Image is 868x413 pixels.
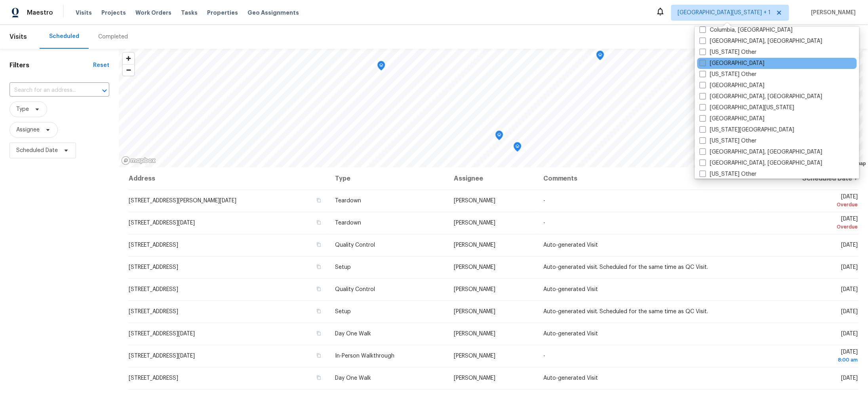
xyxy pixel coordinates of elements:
span: [STREET_ADDRESS] [129,265,178,270]
span: [PERSON_NAME] [808,9,856,17]
span: Assignee [16,126,40,134]
button: Copy Address [315,197,322,204]
th: Assignee [447,167,537,190]
span: [DATE] [841,265,858,270]
span: [PERSON_NAME] [454,353,495,359]
h1: Filters [10,61,93,69]
canvas: Map [119,49,863,167]
th: Address [128,167,329,190]
label: [US_STATE] Other [700,170,757,178]
button: Copy Address [315,241,322,248]
span: Quality Control [335,287,375,292]
div: Map marker [596,51,604,63]
span: Geo Assignments [247,9,299,17]
button: Zoom in [123,53,134,64]
span: Tasks [181,10,198,15]
span: Auto-generated visit. Scheduled for the same time as QC Visit. [543,265,708,270]
label: [GEOGRAPHIC_DATA][US_STATE] [700,104,794,112]
span: Auto-generated visit. Scheduled for the same time as QC Visit. [543,309,708,314]
label: [GEOGRAPHIC_DATA] [700,59,765,67]
button: Copy Address [315,330,322,337]
label: [GEOGRAPHIC_DATA], [GEOGRAPHIC_DATA] [700,37,822,45]
span: - [543,353,545,359]
span: Type [16,105,29,113]
span: - [543,198,545,204]
label: [US_STATE] Other [700,137,757,145]
a: Mapbox homepage [121,156,156,165]
span: [STREET_ADDRESS] [129,242,178,248]
span: Teardown [335,198,361,204]
span: Properties [207,9,238,17]
div: Overdue [762,201,858,209]
span: Quality Control [335,242,375,248]
span: [PERSON_NAME] [454,198,495,204]
div: Overdue [762,223,858,231]
th: Scheduled Date ↑ [756,167,858,190]
span: Visits [76,9,92,17]
span: Maestro [27,9,53,17]
div: Reset [93,61,109,69]
span: Auto-generated Visit [543,242,598,248]
span: [PERSON_NAME] [454,265,495,270]
span: Projects [101,9,126,17]
label: [US_STATE] Other [700,70,757,78]
span: [DATE] [762,349,858,364]
span: Auto-generated Visit [543,375,598,381]
span: Scheduled Date [16,147,58,154]
button: Copy Address [315,219,322,226]
th: Comments [537,167,756,190]
span: [PERSON_NAME] [454,375,495,381]
label: [GEOGRAPHIC_DATA] [700,115,765,123]
span: [STREET_ADDRESS][DATE] [129,331,195,337]
div: Map marker [377,61,385,73]
label: [GEOGRAPHIC_DATA], [GEOGRAPHIC_DATA] [700,93,822,101]
span: [STREET_ADDRESS][DATE] [129,220,195,226]
div: Map marker [495,131,503,143]
span: [STREET_ADDRESS] [129,287,178,292]
label: [US_STATE][GEOGRAPHIC_DATA] [700,126,794,134]
span: [STREET_ADDRESS] [129,309,178,314]
span: [DATE] [841,331,858,337]
span: Visits [10,28,27,46]
span: [PERSON_NAME] [454,331,495,337]
span: [GEOGRAPHIC_DATA][US_STATE] + 1 [678,9,771,17]
span: [PERSON_NAME] [454,220,495,226]
span: [PERSON_NAME] [454,287,495,292]
span: [DATE] [841,309,858,314]
span: Teardown [335,220,361,226]
button: Copy Address [315,285,322,293]
label: [GEOGRAPHIC_DATA] [700,82,765,89]
th: Type [329,167,447,190]
button: Zoom out [123,64,134,76]
span: Auto-generated Visit [543,287,598,292]
span: [PERSON_NAME] [454,242,495,248]
button: Copy Address [315,308,322,315]
div: Completed [98,33,128,41]
span: In-Person Walkthrough [335,353,394,359]
label: [GEOGRAPHIC_DATA], [GEOGRAPHIC_DATA] [700,159,822,167]
span: Day One Walk [335,375,371,381]
span: [DATE] [841,375,858,381]
span: [DATE] [841,242,858,248]
span: Setup [335,265,351,270]
label: Columbia, [GEOGRAPHIC_DATA] [700,26,793,34]
span: Day One Walk [335,331,371,337]
label: [US_STATE] Other [700,48,757,56]
span: [DATE] [762,216,858,231]
button: Open [99,85,110,96]
span: [DATE] [841,287,858,292]
span: Auto-generated Visit [543,331,598,337]
span: [STREET_ADDRESS] [129,375,178,381]
span: Setup [335,309,351,314]
span: - [543,220,545,226]
input: Search for an address... [10,84,87,97]
span: [STREET_ADDRESS][DATE] [129,353,195,359]
span: [STREET_ADDRESS][PERSON_NAME][DATE] [129,198,236,204]
span: [DATE] [762,194,858,209]
span: [PERSON_NAME] [454,309,495,314]
div: Map marker [514,142,522,154]
button: Copy Address [315,374,322,381]
button: Copy Address [315,263,322,270]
